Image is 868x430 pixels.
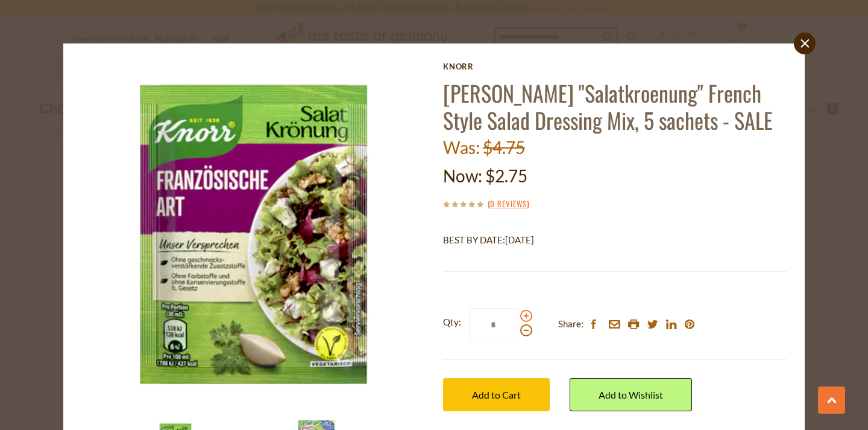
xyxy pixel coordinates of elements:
[81,62,426,406] img: Knorr "Salatkroenung" French Style Salad Dressing Mix, 5 sachets - SALE
[485,165,527,186] span: $2.75
[490,197,527,211] a: 0 Reviews
[505,234,534,245] span: [DATE]
[483,137,525,158] span: $4.75
[443,62,787,71] a: Knorr
[443,233,787,248] p: BEST BY DATE:
[443,378,550,411] button: Add to Cart
[570,378,692,411] a: Add to Wishlist
[469,308,518,341] input: Qty:
[443,77,773,136] a: [PERSON_NAME] "Salatkroenung" French Style Salad Dressing Mix, 5 sachets - SALE
[443,165,482,186] label: Now:
[443,137,480,158] label: Was:
[443,315,461,330] strong: Qty:
[472,389,521,400] span: Add to Cart
[558,316,583,332] span: Share:
[488,197,529,210] span: ( )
